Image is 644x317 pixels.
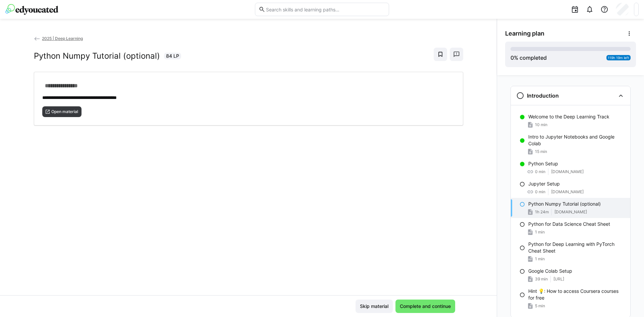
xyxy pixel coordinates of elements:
span: 1 min [535,229,545,235]
p: Python for Data Science Cheat Sheet [528,221,610,227]
div: % completed [511,54,547,62]
span: 10 min [535,122,547,127]
span: 15 min [535,149,547,154]
span: 0 min [535,189,545,195]
span: 39 min [535,276,548,282]
p: Intro to Jupyter Notebooks and Google Colab [528,134,625,147]
span: [DOMAIN_NAME] [554,209,587,215]
span: Complete and continue [399,303,452,310]
h2: Python Numpy Tutorial (optional) [34,51,160,61]
span: 0 min [535,169,545,174]
span: 84 LP [166,53,179,59]
span: [DOMAIN_NAME] [551,169,584,174]
button: Skip material [356,300,393,313]
h3: Introduction [527,92,559,99]
p: Python Setup [528,160,558,167]
p: Hint 💡: How to access Coursera courses for free [528,288,625,301]
span: 119h 19m left [608,56,629,60]
a: 2025 | Deep Learning [34,36,83,41]
span: 2025 | Deep Learning [42,36,83,41]
p: Python for Deep Learning with PyTorch Cheat Sheet [528,241,625,254]
p: Welcome to the Deep Learning Track [528,113,609,120]
span: Learning plan [505,30,544,37]
span: 1h 24m [535,209,549,215]
span: 0 [511,54,514,61]
p: Jupyter Setup [528,180,560,187]
span: 5 min [535,303,545,309]
span: [DOMAIN_NAME] [551,189,584,195]
p: Google Colab Setup [528,268,572,274]
span: [URL] [553,276,564,282]
span: 1 min [535,256,545,262]
span: Open material [51,109,79,114]
p: Python Numpy Tutorial (optional) [528,201,601,207]
button: Open material [42,106,82,117]
span: Skip material [359,303,389,310]
button: Complete and continue [395,300,455,313]
input: Search skills and learning paths… [265,6,385,12]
